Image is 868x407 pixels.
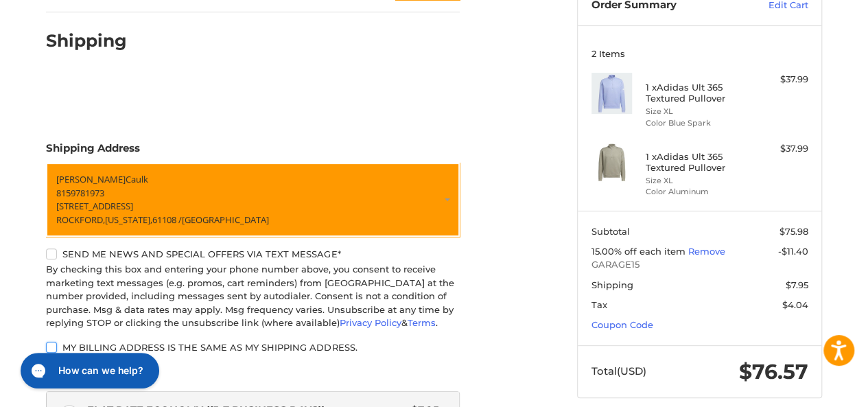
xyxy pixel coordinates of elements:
span: 8159781973 [56,186,104,198]
iframe: Gorgias live chat messenger [14,348,163,393]
span: $7.95 [786,279,808,290]
span: [GEOGRAPHIC_DATA] [182,213,269,225]
span: Total (USD) [591,364,646,377]
label: My billing address is the same as my shipping address. [46,342,460,353]
span: -$11.40 [778,246,808,257]
a: Enter or select a different address [46,163,460,237]
legend: Shipping Address [46,141,140,163]
a: Coupon Code [591,319,653,330]
span: Tax [591,299,607,310]
a: Remove [688,246,725,257]
a: Terms [408,317,436,328]
label: Send me news and special offers via text message* [46,248,460,259]
span: Subtotal [591,226,630,237]
h4: 1 x Adidas Ult 365 Textured Pullover [646,82,751,104]
span: [STREET_ADDRESS] [56,200,133,212]
h4: 1 x Adidas Ult 365 Textured Pullover [646,151,751,174]
li: Color Aluminum [646,186,751,198]
span: 15.00% off each item [591,246,688,257]
a: Privacy Policy [340,317,401,328]
span: Shipping [591,279,633,290]
div: $37.99 [754,142,808,156]
span: 61108 / [152,213,182,225]
h2: Shipping [46,30,127,51]
h3: 2 Items [591,48,808,59]
span: [US_STATE], [105,213,152,225]
span: ROCKFORD, [56,213,105,225]
span: $76.57 [739,359,808,384]
span: Caulk [126,173,148,185]
span: $75.98 [779,226,808,237]
li: Size XL [646,106,751,117]
span: GARAGE15 [591,258,808,272]
div: By checking this box and entering your phone number above, you consent to receive marketing text ... [46,263,460,330]
li: Color Blue Spark [646,117,751,129]
li: Size XL [646,175,751,187]
span: [PERSON_NAME] [56,173,126,185]
span: $4.04 [782,299,808,310]
div: $37.99 [754,73,808,86]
